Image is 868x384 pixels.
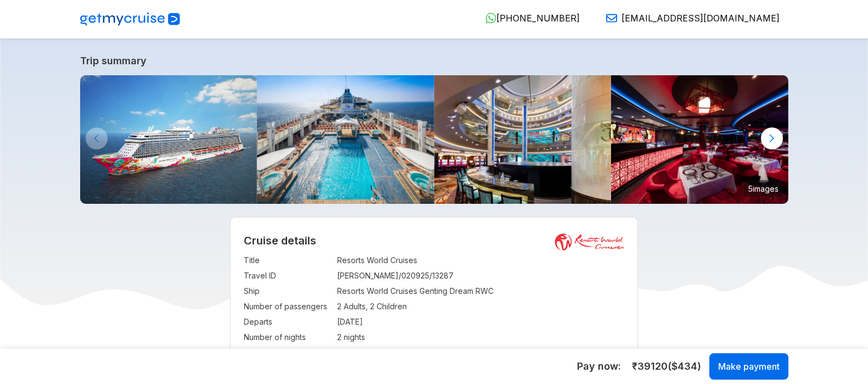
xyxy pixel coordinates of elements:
[477,13,580,24] a: [PHONE_NUMBER]
[244,345,332,360] td: Departure Port
[611,75,788,204] img: 16.jpg
[337,314,624,330] td: [DATE]
[744,180,783,197] small: 5 images
[337,268,624,283] td: [PERSON_NAME]/020925/13287
[257,75,434,204] img: Main-Pool-800x533.jpg
[597,13,780,24] a: [EMAIL_ADDRESS][DOMAIN_NAME]
[244,314,332,330] td: Departs
[434,75,612,204] img: 4.jpg
[337,330,624,345] td: 2 nights
[332,283,337,299] td: :
[337,253,624,268] td: Resorts World Cruises
[80,75,257,204] img: GentingDreambyResortsWorldCruises-KlookIndia.jpg
[332,330,337,345] td: :
[332,268,337,283] td: :
[244,283,332,299] td: Ship
[244,299,332,314] td: Number of passengers
[485,13,496,24] img: WhatsApp
[496,13,580,24] span: [PHONE_NUMBER]
[332,314,337,330] td: :
[337,345,624,360] td: SIN
[632,359,701,374] span: ₹ 39120 ($ 434 )
[577,360,621,373] h5: Pay now :
[80,55,788,66] a: Trip summary
[337,283,624,299] td: Resorts World Cruises Genting Dream RWC
[606,13,617,24] img: Email
[332,253,337,268] td: :
[332,345,337,360] td: :
[244,234,624,247] h2: Cruise details
[244,268,332,283] td: Travel ID
[332,299,337,314] td: :
[621,13,780,24] span: [EMAIL_ADDRESS][DOMAIN_NAME]
[244,330,332,345] td: Number of nights
[337,299,624,314] td: 2 Adults, 2 Children
[244,253,332,268] td: Title
[709,353,788,380] button: Make payment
